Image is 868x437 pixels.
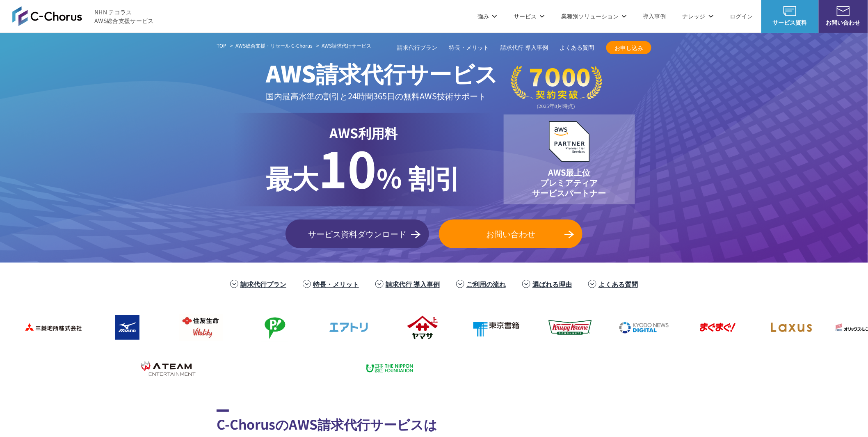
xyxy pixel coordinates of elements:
[532,279,572,289] a: 選ばれる理由
[322,42,371,49] span: AWS請求代行サービス
[799,352,865,385] img: 佐賀大学
[286,228,429,240] span: サービス資料ダウンロード
[240,279,286,289] a: 請求代行プラン
[477,12,497,21] p: 強み
[837,6,850,16] img: お問い合わせ
[266,142,461,197] p: % 割引
[730,12,753,21] a: ログイン
[313,279,359,289] a: 特長・メリット
[266,56,498,89] span: AWS請求代行サービス
[439,228,582,240] span: お問い合わせ
[266,89,498,103] p: 国内最高水準の割引と 24時間365日の無料AWS技術サポート
[532,167,606,198] p: AWS最上位 プレミアティア サービスパートナー
[282,352,348,385] img: 国境なき医師団
[504,352,569,385] img: 早稲田大学
[386,279,440,289] a: 請求代行 導入事例
[235,42,313,49] a: AWS総合支援・リセール C-Chorus
[643,12,666,21] a: 導入事例
[315,311,381,344] img: エアトリ
[683,12,714,21] p: ナレッジ
[511,66,602,110] img: 契約件数
[12,6,154,26] a: AWS総合支援サービス C-Chorus NHN テコラスAWS総合支援サービス
[356,352,422,385] img: 日本財団
[286,220,429,248] a: サービス資料ダウンロード
[578,352,643,385] img: 一橋大学
[94,311,159,344] img: ミズノ
[463,311,528,344] img: 東京書籍
[12,6,82,26] img: AWS総合支援サービス C-Chorus
[61,352,126,385] img: ファンコミュニケーションズ
[167,311,233,344] img: 住友生命保険相互
[135,352,200,385] img: エイチーム
[500,43,548,52] a: 請求代行 導入事例
[439,220,582,248] a: お問い合わせ
[266,158,319,196] span: 最大
[783,6,797,16] img: AWS総合支援サービス C-Chorus サービス資料
[606,43,651,52] span: お申し込み
[761,18,819,27] span: サービス資料
[241,311,307,344] img: フジモトHD
[466,279,506,289] a: ご利用の流れ
[449,43,489,52] a: 特長・メリット
[397,43,437,52] a: 請求代行プラン
[651,352,717,385] img: 大阪工業大学
[319,131,377,203] span: 10
[208,352,274,385] img: クリーク・アンド・リバー
[94,8,154,25] span: NHN テコラス AWS総合支援サービス
[725,352,791,385] img: 香川大学
[606,41,651,54] a: お申し込み
[20,311,85,344] img: 三菱地所
[560,43,594,52] a: よくある質問
[598,279,638,289] a: よくある質問
[819,18,868,27] span: お問い合わせ
[549,121,590,162] img: AWSプレミアティアサービスパートナー
[684,311,750,344] img: まぐまぐ
[217,42,226,49] a: TOP
[430,352,496,385] img: 慶應義塾
[758,311,824,344] img: ラクサス・テクノロジーズ
[266,123,461,142] p: AWS利用料
[389,311,455,344] img: ヤマサ醤油
[514,12,545,21] p: サービス
[610,311,676,344] img: 共同通信デジタル
[561,12,627,21] p: 業種別ソリューション
[537,311,602,344] img: クリスピー・クリーム・ドーナツ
